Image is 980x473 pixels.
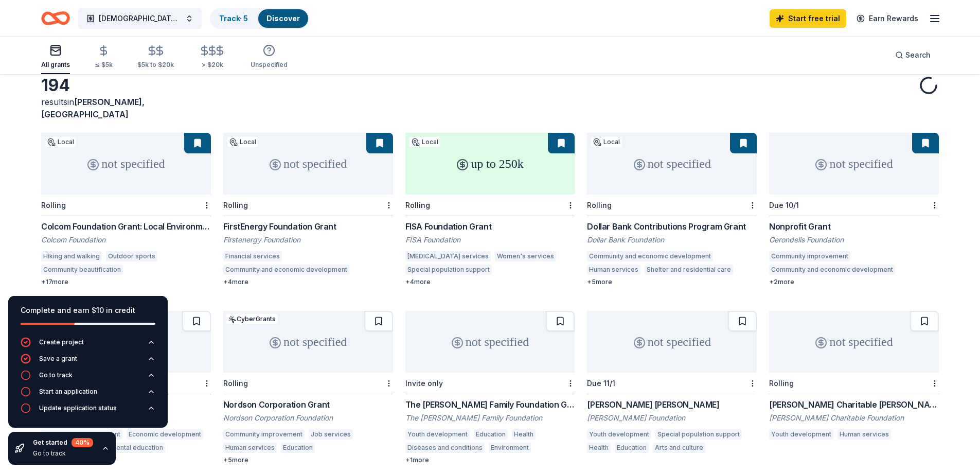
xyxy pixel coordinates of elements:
div: All grants [41,61,70,69]
a: Home [41,6,70,30]
div: Youth development [405,429,470,440]
a: not specifiedLocalRollingDollar Bank Contributions Program GrantDollar Bank FoundationCommunity a... [587,133,757,286]
div: Colcom Foundation [41,235,211,245]
div: Create project [39,338,84,346]
div: results [41,96,211,120]
div: Women's services [495,251,556,261]
div: Firstenergy Foundation [223,235,393,245]
div: Rolling [223,201,248,209]
div: Community improvement [769,251,850,261]
div: Go to track [39,371,73,379]
div: Due 11/1 [587,379,615,388]
div: + 17 more [41,278,211,286]
a: not specifiedInvite onlyThe [PERSON_NAME] Family Foundation GrantThe [PERSON_NAME] Family Foundat... [405,311,575,464]
span: in [41,97,145,119]
span: [DEMOGRAPHIC_DATA] [PERSON_NAME] Softball Organization 25/26 Season [99,12,181,25]
div: Special population support [655,429,742,440]
div: Update application status [39,404,117,412]
div: Colcom Foundation Grant: Local Environment & Community [41,220,211,233]
a: not specifiedDue 11/1[PERSON_NAME] [PERSON_NAME][PERSON_NAME] FoundationYouth developmentSpecial ... [587,311,757,456]
a: not specifiedCyberGrantsRollingNordson Corporation GrantNordson Corporation FoundationCommunity i... [223,311,393,464]
a: Earn Rewards [850,9,924,28]
div: > $20k [199,61,226,69]
button: Save a grant [21,354,155,370]
div: Youth development [769,429,833,440]
div: Save a grant [39,355,77,363]
button: Update application status [21,403,155,419]
div: 40 % [72,438,93,447]
div: FISA Foundation Grant [405,220,575,233]
div: Outdoor sports [106,251,157,261]
div: Nordson Corporation Foundation [223,413,393,423]
div: Local [591,137,622,147]
div: up to 250k [405,133,575,195]
a: not specifiedRolling[PERSON_NAME] Charitable [PERSON_NAME][PERSON_NAME] Charitable FoundationYout... [769,311,939,443]
div: FirstEnergy Foundation Grant [223,220,393,233]
div: CyberGrants [226,314,278,324]
div: [PERSON_NAME] [PERSON_NAME] [587,398,757,411]
div: Health [512,429,536,440]
a: not specifiedLocalRollingColcom Foundation Grant: Local Environment & CommunityColcom FoundationH... [41,133,211,286]
div: Local [45,137,76,147]
div: not specified [41,133,211,195]
span: Search [905,49,931,61]
div: Community and economic development [769,265,895,275]
span: [PERSON_NAME], [GEOGRAPHIC_DATA] [41,97,145,119]
div: not specified [405,311,575,373]
div: + 4 more [223,278,393,286]
div: [PERSON_NAME] Charitable Foundation [769,413,939,423]
div: not specified [769,311,939,373]
button: Track· 5Discover [210,8,309,29]
button: All grants [41,40,70,74]
div: Invite only [405,379,443,388]
div: Rolling [223,379,248,388]
button: ≤ $5k [95,41,113,74]
div: Go to track [33,449,93,458]
div: Rolling [41,201,66,209]
div: Health [587,443,611,453]
div: Education [615,443,649,453]
div: Youth development [587,429,651,440]
div: ≤ $5k [95,61,113,69]
div: [PERSON_NAME] Charitable [PERSON_NAME] [769,398,939,411]
a: Discover [266,14,300,23]
button: Unspecified [251,40,288,74]
a: Track· 5 [219,14,248,23]
div: Financial services [223,251,282,261]
div: [MEDICAL_DATA] services [405,251,491,261]
div: Diseases and conditions [405,443,485,453]
div: not specified [587,311,757,373]
div: [PERSON_NAME] Foundation [587,413,757,423]
div: Nonprofit Grant [769,220,939,233]
div: Environment [489,443,531,453]
div: Job services [309,429,353,440]
button: Create project [21,337,155,354]
button: Search [887,45,939,65]
div: + 1 more [405,456,575,464]
div: Human services [223,443,277,453]
div: Get started [33,438,93,447]
button: Go to track [21,370,155,387]
button: [DEMOGRAPHIC_DATA] [PERSON_NAME] Softball Organization 25/26 Season [78,8,202,29]
div: Local [227,137,258,147]
div: Special population support [405,265,492,275]
div: FISA Foundation [405,235,575,245]
div: Complete and earn $10 in credit [21,304,155,317]
button: > $20k [199,41,226,74]
div: 194 [41,75,211,96]
div: + 5 more [223,456,393,464]
div: Dollar Bank Foundation [587,235,757,245]
div: Unspecified [251,61,288,69]
div: Rolling [769,379,794,388]
a: up to 250kLocalRollingFISA Foundation GrantFISA Foundation[MEDICAL_DATA] servicesWomen's services... [405,133,575,286]
a: not specifiedLocalRollingFirstEnergy Foundation GrantFirstenergy FoundationFinancial servicesComm... [223,133,393,286]
div: + 4 more [405,278,575,286]
div: Shelter and residential care [645,265,733,275]
div: Community and economic development [223,265,349,275]
div: Dollar Bank Contributions Program Grant [587,220,757,233]
div: Arts and culture [653,443,705,453]
div: Community beautification [41,265,123,275]
div: The [PERSON_NAME] Family Foundation [405,413,575,423]
div: Education [281,443,315,453]
div: Due 10/1 [769,201,799,209]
